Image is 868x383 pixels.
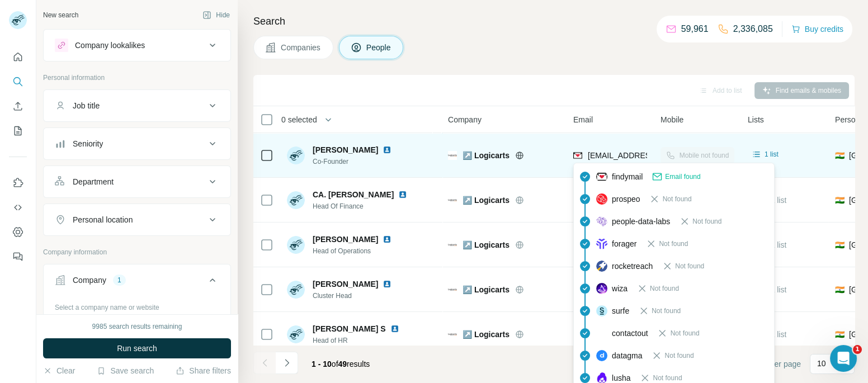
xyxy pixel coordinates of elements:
span: 🇮🇳 [835,195,845,206]
span: forager [612,238,636,249]
div: Select a company name or website [55,298,219,313]
span: [PERSON_NAME] S [313,323,386,334]
span: People [366,42,392,53]
div: Department [73,176,114,187]
p: Personal information [43,73,231,83]
span: Company [448,114,482,125]
span: ↗️ Logicarts [463,284,510,295]
span: 1 - 10 [312,360,332,368]
span: wiza [612,283,628,294]
span: 49 [338,360,347,368]
span: Head of Operations [313,246,396,256]
img: Logo of ↗️ Logicarts [448,196,457,205]
p: 59,961 [681,22,709,36]
span: Not found [692,216,721,226]
span: [EMAIL_ADDRESS][DOMAIN_NAME] [588,151,720,160]
p: 10 [817,358,826,369]
span: Not found [670,328,699,338]
span: [PERSON_NAME] [313,234,378,245]
span: Not found [653,373,682,383]
img: provider wiza logo [596,283,607,294]
button: Feedback [9,247,27,267]
img: provider rocketreach logo [596,261,607,272]
button: Run search [43,338,231,358]
span: 🇮🇳 [835,150,845,161]
button: Quick start [9,47,27,67]
span: Head of HR [313,335,404,346]
button: Share filters [176,365,231,376]
img: provider prospeo logo [596,193,607,205]
span: of [332,360,338,368]
div: Personal location [73,214,133,225]
span: ↗️ Logicarts [463,329,510,340]
span: prospeo [612,193,640,205]
span: [PERSON_NAME] [313,144,378,155]
span: findymail [612,171,643,182]
button: Buy credits [791,21,843,37]
span: ↗️ Logicarts [463,195,510,206]
button: My lists [9,121,27,141]
span: people-data-labs [612,216,670,227]
img: provider datagma logo [596,350,607,361]
div: 9985 search results remaining [92,321,182,332]
button: Navigate to next page [276,352,298,374]
img: LinkedIn logo [398,190,407,199]
img: provider findymail logo [573,150,582,161]
img: LinkedIn logo [390,324,399,333]
span: Co-Founder [313,157,396,167]
span: 0 selected [281,114,317,125]
p: Company information [43,247,231,257]
div: New search [43,10,78,20]
div: Seniority [73,138,103,149]
div: 1 [113,275,126,285]
iframe: Intercom live chat [830,345,857,372]
img: Avatar [287,281,305,299]
button: Personal location [44,206,230,233]
span: Not found [650,283,679,294]
span: Not found [652,306,681,316]
span: Head Of Finance [313,201,412,211]
button: Dashboard [9,222,27,242]
button: Company1 [44,267,230,298]
span: Cluster Head [313,291,396,301]
button: Job title [44,92,230,119]
span: results [312,360,370,368]
span: CA. [PERSON_NAME] [313,189,394,200]
img: Avatar [287,191,305,209]
button: Clear [43,365,75,376]
span: [PERSON_NAME] [313,278,378,290]
span: Not found [664,351,694,361]
span: datagma [612,350,642,361]
p: 2,336,085 [733,22,773,36]
span: 🇮🇳 [835,329,845,340]
img: LinkedIn logo [383,145,391,154]
h4: Search [253,13,855,29]
span: ↗️ Logicarts [463,239,510,250]
span: rocketreach [612,261,653,272]
img: provider forager logo [596,238,607,249]
img: Logo of ↗️ Logicarts [448,151,457,160]
span: 🇮🇳 [835,239,845,250]
button: Use Surfe on LinkedIn [9,173,27,193]
img: Avatar [287,325,305,343]
img: Avatar [287,236,305,254]
img: provider people-data-labs logo [596,216,607,226]
span: Mobile [661,114,683,125]
div: Job title [73,100,100,111]
img: Logo of ↗️ Logicarts [448,330,457,339]
img: LinkedIn logo [383,280,391,289]
span: Email found [665,172,700,182]
span: ↗️ Logicarts [463,150,510,161]
img: Logo of ↗️ Logicarts [448,285,457,294]
button: Company lookalikes [44,32,230,59]
span: 1 [853,345,862,354]
img: provider findymail logo [596,171,607,182]
div: Company lookalikes [75,40,145,51]
img: provider surfe logo [596,305,607,316]
button: Department [44,168,230,195]
span: surfe [612,305,629,316]
span: contactout [612,328,648,339]
span: 1 list [765,149,779,159]
span: Not found [659,239,688,249]
img: Logo of ↗️ Logicarts [448,240,457,249]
